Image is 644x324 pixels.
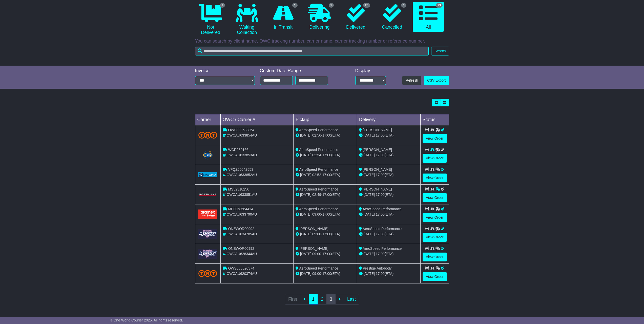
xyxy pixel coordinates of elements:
[228,167,253,171] span: VFQZ50042553
[322,252,331,256] span: 17:00
[294,114,357,125] td: Pickup
[357,114,420,125] td: Delivery
[299,187,338,191] span: AeroSpeed Performance
[299,266,338,270] span: AeroSpeed Performance
[413,2,444,32] a: 23 All
[226,212,257,216] span: OWCAU633790AU
[296,192,355,197] div: - (ETA)
[299,128,338,132] span: AeroSpeed Performance
[198,209,217,219] img: Aramex.png
[226,193,257,197] span: OWCAU633851AU
[436,3,443,8] span: 23
[326,294,336,304] a: 3
[299,227,328,231] span: [PERSON_NAME]
[329,3,334,8] span: 1
[260,68,341,74] div: Custom Date Range
[195,68,255,74] div: Invoice
[363,128,392,132] span: [PERSON_NAME]
[195,39,449,44] p: You can search by client name, OWC tracking number, carrier name, carrier tracking number or refe...
[226,252,257,256] span: OWCAU628344AU
[359,153,418,158] div: (ETA)
[300,232,311,236] span: [DATE]
[423,233,447,242] a: View Order
[198,270,217,277] img: TNT_Domestic.png
[322,133,331,137] span: 17:00
[300,212,311,216] span: [DATE]
[226,153,257,157] span: OWCAU633853AU
[299,246,328,251] span: [PERSON_NAME]
[300,252,311,256] span: [DATE]
[359,271,418,276] div: (ETA)
[364,133,375,137] span: [DATE]
[363,266,392,270] span: Prestige Autobody
[228,187,249,191] span: MS52318256
[322,173,331,177] span: 17:00
[420,114,449,125] td: Status
[363,207,402,211] span: AeroSpeed Performance
[376,133,385,137] span: 17:00
[363,227,402,231] span: AeroSpeed Performance
[228,128,254,132] span: OWS000633854
[226,133,257,137] span: OWCAU633854AU
[376,173,385,177] span: 17:00
[299,167,338,171] span: AeroSpeed Performance
[110,318,183,322] span: © One World Courier 2025. All rights reserved.
[359,192,418,197] div: (ETA)
[364,252,375,256] span: [DATE]
[364,153,375,157] span: [DATE]
[296,133,355,138] div: - (ETA)
[423,134,447,143] a: View Order
[312,153,321,157] span: 02:54
[423,193,447,202] a: View Order
[423,154,447,163] a: View Order
[312,173,321,177] span: 02:52
[376,252,385,256] span: 17:00
[292,3,298,8] span: 1
[322,193,331,197] span: 17:00
[363,246,402,251] span: AeroSpeed Performance
[312,252,321,256] span: 09:00
[198,249,217,259] img: GetCarrierServiceLogo
[296,212,355,217] div: - (ETA)
[195,114,220,125] td: Carrier
[304,2,335,32] a: 1 Delivering
[431,47,449,55] button: Search
[267,2,299,32] a: 1 In Transit
[300,153,311,157] span: [DATE]
[359,133,418,138] div: (ETA)
[312,193,321,197] span: 02:49
[312,232,321,236] span: 09:00
[424,76,449,85] a: CSV Export
[363,148,392,152] span: [PERSON_NAME]
[228,227,254,231] span: ONEWOR00992
[198,229,217,239] img: GetCarrierServiceLogo
[198,132,217,139] img: TNT_Domestic.png
[228,148,248,152] span: WCR080166
[363,167,392,171] span: [PERSON_NAME]
[423,213,447,222] a: View Order
[226,272,257,276] span: OWCAU620374AU
[228,246,254,251] span: ONEWOR00992
[363,187,392,191] span: [PERSON_NAME]
[296,172,355,178] div: - (ETA)
[359,212,418,217] div: (ETA)
[322,153,331,157] span: 17:00
[300,173,311,177] span: [DATE]
[402,76,421,85] button: Refresh
[312,212,321,216] span: 09:00
[228,266,254,270] span: OWS000620374
[359,232,418,237] div: (ETA)
[376,153,385,157] span: 17:00
[364,272,375,276] span: [DATE]
[296,251,355,257] div: - (ETA)
[198,193,217,196] img: GetCarrierServiceLogo
[364,232,375,236] span: [DATE]
[423,174,447,182] a: View Order
[296,271,355,276] div: - (ETA)
[364,173,375,177] span: [DATE]
[300,272,311,276] span: [DATE]
[228,207,253,211] span: MP0068564414
[220,114,294,125] td: OWC / Carrier #
[299,148,338,152] span: AeroSpeed Performance
[355,68,386,74] div: Display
